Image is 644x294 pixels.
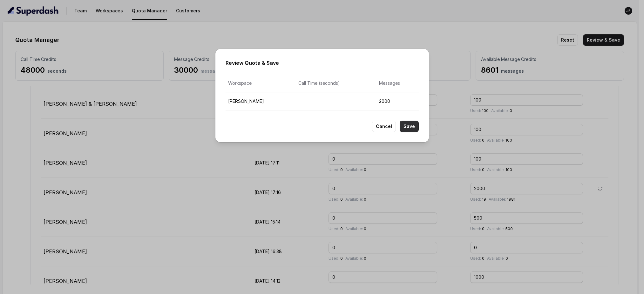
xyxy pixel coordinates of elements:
[400,121,419,132] button: Save
[374,74,418,92] td: Messages
[226,92,294,110] td: [PERSON_NAME]
[372,121,396,132] button: Cancel
[226,59,419,67] h2: Review Quota & Save
[374,92,418,110] td: 2000
[293,74,374,92] td: Call Time (seconds)
[226,74,294,92] td: Workspace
